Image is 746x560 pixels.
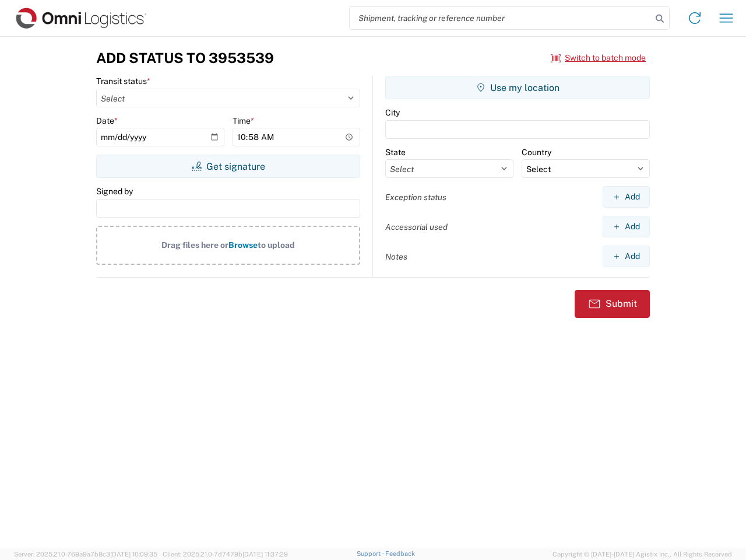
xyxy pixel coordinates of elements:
[96,155,360,178] button: Get signature
[603,246,650,267] button: Add
[96,50,274,66] h3: Add Status to 3953539
[14,551,157,558] span: Server: 2025.21.0-769a9a7b8c3
[385,192,446,202] label: Exception status
[575,290,650,318] button: Submit
[551,48,646,68] button: Switch to batch mode
[385,222,448,232] label: Accessorial used
[96,186,133,197] label: Signed by
[258,240,295,250] span: to upload
[242,551,288,558] span: [DATE] 11:37:29
[385,147,406,157] label: State
[385,76,650,99] button: Use my location
[553,549,732,559] span: Copyright © [DATE]-[DATE] Agistix Inc., All Rights Reserved
[357,550,386,557] a: Support
[385,107,400,118] label: City
[96,76,150,86] label: Transit status
[110,551,157,558] span: [DATE] 10:09:35
[228,240,258,250] span: Browse
[385,550,415,557] a: Feedback
[163,551,288,558] span: Client: 2025.21.0-7d7479b
[603,216,650,237] button: Add
[233,116,254,126] label: Time
[522,147,551,157] label: Country
[96,116,118,126] label: Date
[603,186,650,208] button: Add
[385,251,407,262] label: Notes
[161,240,228,250] span: Drag files here or
[350,7,652,29] input: Shipment, tracking or reference number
